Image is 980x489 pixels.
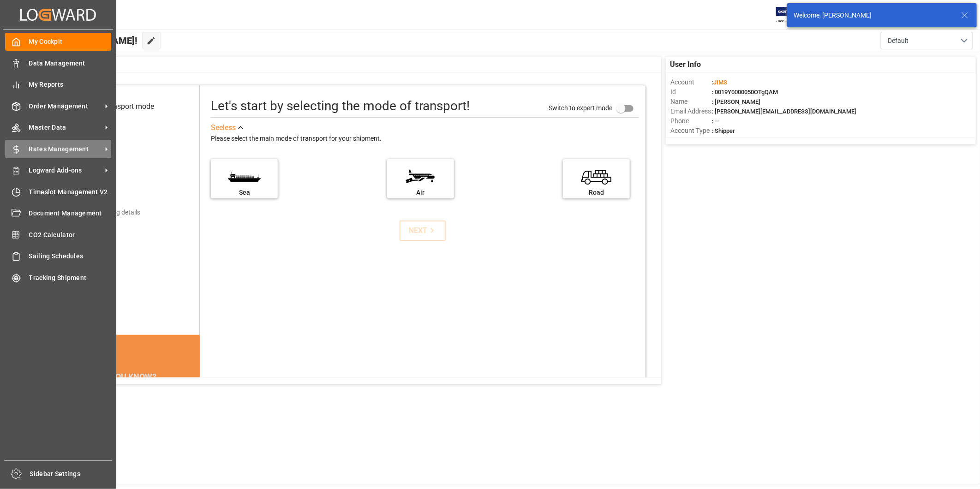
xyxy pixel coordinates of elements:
span: Data Management [29,59,112,68]
div: See less [211,122,236,133]
span: Order Management [29,101,102,111]
div: Air [392,188,449,197]
div: Select transport mode [83,101,154,112]
span: CO2 Calculator [29,230,112,240]
span: Switch to expert mode [549,104,612,112]
span: Account Type [670,126,712,136]
div: NEXT [409,225,437,236]
span: Document Management [29,209,112,218]
span: Hello [PERSON_NAME]! [38,32,137,49]
span: Default [888,36,908,46]
a: My Reports [5,76,111,94]
img: Exertis%20JAM%20-%20Email%20Logo.jpg_1722504956.jpg [776,7,808,23]
span: Rates Management [29,144,102,154]
span: Account [670,78,712,87]
span: My Reports [29,80,112,89]
div: Add shipping details [83,208,140,217]
button: NEXT [400,221,446,241]
button: open menu [881,32,973,49]
span: JIMS [713,79,727,86]
span: Sailing Schedules [29,251,112,261]
span: User Info [670,59,701,70]
div: Please select the main mode of transport for your shipment. [211,133,639,144]
span: Sidebar Settings [30,469,113,479]
a: CO2 Calculator [5,226,111,244]
span: : Shipper [712,127,735,134]
span: Master Data [29,123,102,132]
span: Timeslot Management V2 [29,187,112,197]
a: My Cockpit [5,33,111,51]
div: DID YOU KNOW? [52,367,200,387]
span: : 0019Y0000050OTgQAM [712,89,778,95]
span: Phone [670,116,712,126]
a: Sailing Schedules [5,247,111,265]
a: Tracking Shipment [5,268,111,286]
span: Tracking Shipment [29,273,112,283]
span: Logward Add-ons [29,166,102,175]
div: Welcome, [PERSON_NAME] [794,11,952,20]
span: : [712,79,727,86]
span: : [PERSON_NAME] [712,98,760,105]
div: Sea [215,188,273,197]
span: : — [712,118,719,125]
a: Data Management [5,54,111,72]
span: Name [670,97,712,107]
a: Timeslot Management V2 [5,183,111,201]
a: Document Management [5,204,111,222]
span: : [PERSON_NAME][EMAIL_ADDRESS][DOMAIN_NAME] [712,108,856,115]
div: Road [568,188,625,197]
span: Id [670,87,712,97]
span: My Cockpit [29,37,112,47]
span: Email Address [670,107,712,116]
div: Let's start by selecting the mode of transport! [211,96,470,116]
